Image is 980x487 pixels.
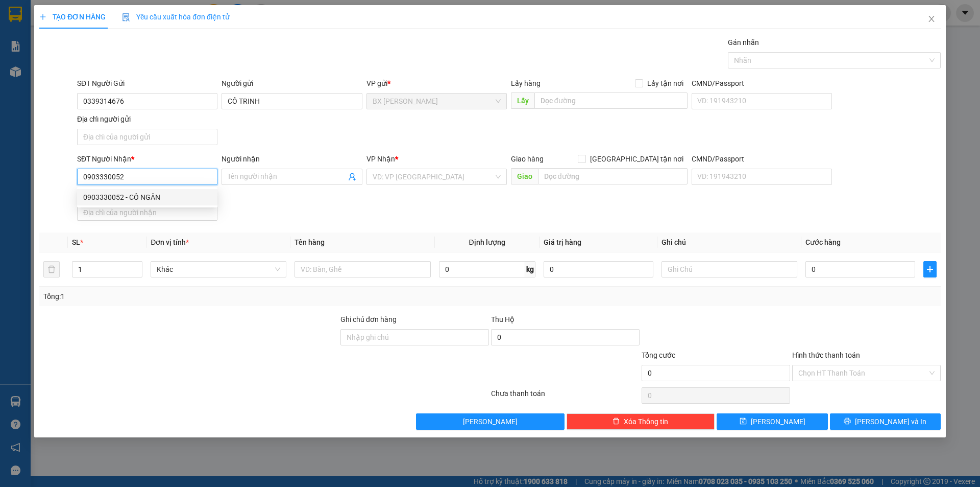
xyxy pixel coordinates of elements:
button: save[PERSON_NAME] [717,413,827,430]
span: Lấy hàng [511,79,541,87]
input: Địa chỉ của người nhận [77,204,217,221]
button: deleteXóa Thông tin [567,413,715,430]
button: printer[PERSON_NAME] và In [830,413,941,430]
span: printer [844,418,851,426]
div: 0903330052 - CÔ NGÂN [83,192,211,203]
div: Địa chỉ người gửi [77,113,217,125]
div: 0989707375 [97,44,201,58]
span: Thu Hộ [491,315,514,323]
div: CÔ THỦY [9,33,90,45]
th: Ghi chú [657,233,801,252]
div: CMND/Passport [692,153,832,165]
span: VP Nhận [366,155,395,163]
span: Gửi: [9,10,24,20]
span: plus [39,13,46,20]
span: kg [525,261,535,277]
span: TẠO ĐƠN HÀNG [39,13,106,21]
span: user-add [348,173,356,181]
button: [PERSON_NAME] [416,413,565,430]
div: SĐT Người Gửi [77,78,217,89]
label: Gán nhãn [728,38,759,47]
span: close [927,15,936,23]
div: BX [PERSON_NAME] [9,9,90,33]
div: [GEOGRAPHIC_DATA] [97,9,201,32]
span: TRẠM XE BUÝT ÔNG BẦU [9,60,88,113]
span: Tên hàng [295,238,325,246]
span: [PERSON_NAME] và In [855,416,926,427]
span: Giao hàng [511,155,544,163]
span: Cước hàng [805,238,841,246]
span: BX Cao Lãnh [373,94,501,109]
div: VP gửi [366,78,507,89]
input: Địa chỉ của người gửi [77,129,217,145]
div: Người gửi [222,78,362,89]
div: 0903330052 - CÔ NGÂN [77,189,217,205]
input: VD: Bàn, Ghế [295,261,430,277]
span: [PERSON_NAME] [751,416,805,427]
span: DĐ: [9,65,23,76]
input: Dọc đường [538,168,688,184]
div: CHỊ KHOA [97,32,201,44]
div: Tổng: 1 [43,291,378,302]
div: Chưa thanh toán [490,388,641,406]
span: Giá trị hàng [544,238,581,246]
input: Ghi Chú [661,261,797,277]
span: Tổng cước [642,351,675,359]
div: Người nhận [222,153,362,165]
span: Định lượng [469,238,505,246]
div: CMND/Passport [692,78,832,89]
div: SĐT Người Nhận [77,153,217,165]
span: SL [72,238,80,246]
span: Lấy [511,92,534,109]
input: Dọc đường [534,92,688,109]
span: Yêu cầu xuất hóa đơn điện tử [122,13,230,21]
span: Xóa Thông tin [624,416,668,427]
span: Đơn vị tính [151,238,189,246]
button: delete [43,261,60,277]
input: Ghi chú đơn hàng [340,329,489,345]
span: plus [924,265,936,273]
div: 0919837507 [9,45,90,60]
span: save [740,418,747,426]
span: Khác [157,262,280,277]
span: delete [612,418,620,426]
span: [GEOGRAPHIC_DATA] tận nơi [586,153,688,165]
button: plus [923,261,937,277]
input: 0 [544,261,653,277]
label: Hình thức thanh toán [792,351,860,359]
span: [PERSON_NAME] [463,416,518,427]
img: icon [122,13,130,21]
span: Giao [511,168,538,184]
label: Ghi chú đơn hàng [340,315,397,323]
button: Close [917,5,946,34]
span: Nhận: [97,9,122,19]
span: Lấy tận nơi [643,78,688,89]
